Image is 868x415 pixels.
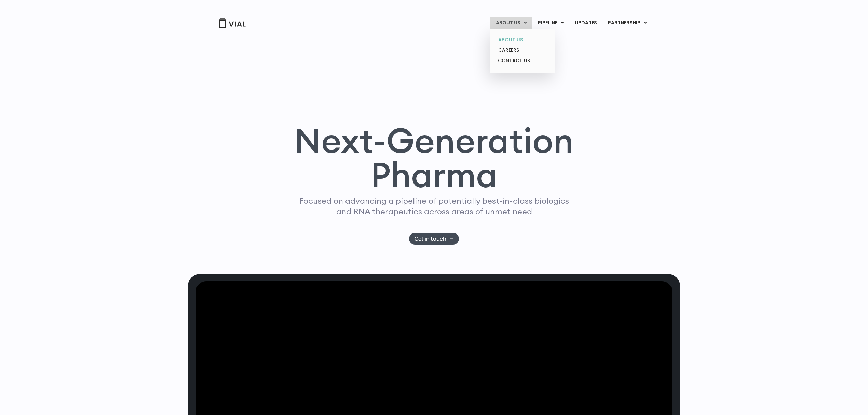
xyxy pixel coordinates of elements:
[602,17,652,29] a: PARTNERSHIPMenu Toggle
[493,45,553,55] a: CAREERS
[296,196,572,217] p: Focused on advancing a pipeline of potentially best-in-class biologics and RNA therapeutics acros...
[490,17,532,29] a: ABOUT USMenu Toggle
[493,35,553,45] a: ABOUT US
[532,17,569,29] a: PIPELINEMenu Toggle
[409,233,459,245] a: Get in touch
[219,18,246,28] img: Vial Logo
[286,123,582,192] h1: Next-Generation Pharma
[493,55,553,66] a: CONTACT US
[415,236,446,241] span: Get in touch
[569,17,602,29] a: UPDATES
